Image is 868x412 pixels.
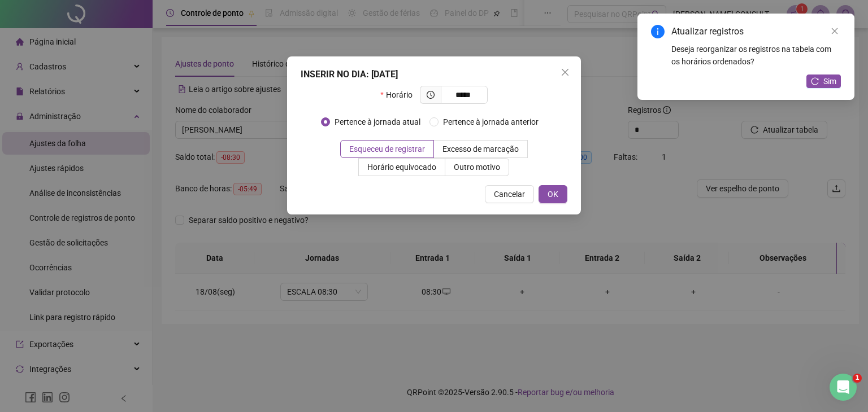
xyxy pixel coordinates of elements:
[330,116,425,128] span: Pertence à jornada atual
[548,188,558,200] span: OK
[485,185,534,203] button: Cancelar
[830,374,857,401] iframe: Intercom live chat
[349,144,425,154] span: Esqueceu de registrar
[651,25,665,38] span: info-circle
[539,185,567,203] button: OK
[442,144,519,154] span: Excesso de marcação
[671,25,841,38] div: Atualizar registros
[454,163,500,172] span: Outro motivo
[823,75,836,87] span: Sim
[556,63,574,81] button: Close
[380,86,419,104] label: Horário
[301,68,567,81] div: INSERIR NO DIA : [DATE]
[427,91,435,99] span: clock-circle
[367,163,436,172] span: Horário equivocado
[831,27,839,35] span: close
[671,43,841,68] div: Deseja reorganizar os registros na tabela com os horários ordenados?
[494,188,525,200] span: Cancelar
[439,116,543,128] span: Pertence à jornada anterior
[828,25,841,37] a: Close
[806,74,841,88] button: Sim
[853,374,862,383] span: 1
[811,77,819,85] span: reload
[561,68,570,77] span: close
